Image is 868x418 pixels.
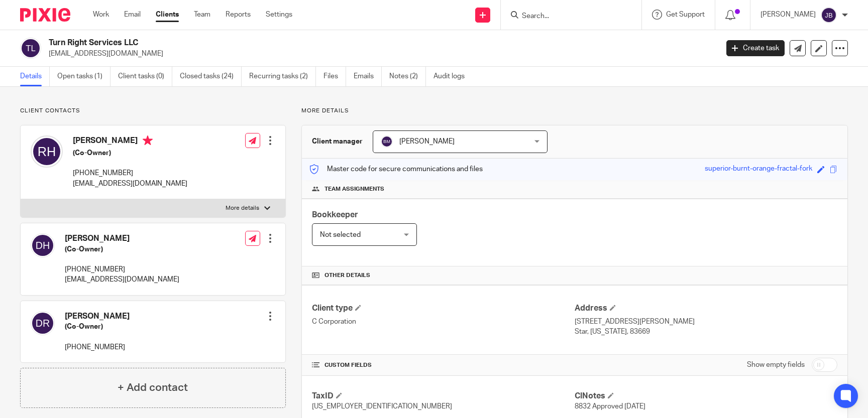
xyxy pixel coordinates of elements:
input: Search [521,12,611,21]
a: Client tasks (0) [118,67,172,86]
span: 8832 Approved [DATE] [575,403,645,410]
p: Client contacts [20,107,286,115]
p: Master code for secure communications and files [309,164,483,174]
h4: [PERSON_NAME] [73,135,187,148]
h4: + Add contact [118,380,188,395]
a: Emails [354,67,382,86]
h4: Client type [312,303,575,314]
h4: ClNotes [575,391,837,401]
p: [PHONE_NUMBER] [65,342,130,352]
img: svg%3E [20,38,41,59]
span: Other details [324,271,370,280]
h5: (Co-Owner) [65,322,130,332]
img: Pixie [20,8,70,22]
p: Star, [US_STATE], 83669 [575,327,837,337]
a: Notes (2) [389,67,426,86]
span: Team assignments [324,185,384,193]
p: [PHONE_NUMBER] [73,168,187,178]
i: Primary [143,135,153,146]
a: Work [93,10,109,20]
img: svg%3E [31,311,55,335]
p: [EMAIL_ADDRESS][DOMAIN_NAME] [65,274,179,285]
a: Closed tasks (24) [180,67,242,86]
img: svg%3E [821,7,837,23]
a: Details [20,67,50,86]
span: [PERSON_NAME] [399,138,455,145]
p: [EMAIL_ADDRESS][DOMAIN_NAME] [73,179,187,189]
span: Bookkeeper [312,211,358,219]
a: Team [194,10,210,20]
a: Settings [266,10,292,20]
div: superior-burnt-orange-fractal-fork [705,164,812,175]
p: [STREET_ADDRESS][PERSON_NAME] [575,317,837,327]
a: Recurring tasks (2) [249,67,316,86]
label: Show empty fields [747,360,805,370]
h3: Client manager [312,136,363,147]
span: Get Support [666,11,705,18]
a: Create task [726,40,785,56]
p: [EMAIL_ADDRESS][DOMAIN_NAME] [49,49,711,59]
p: [PERSON_NAME] [761,10,816,20]
p: More details [301,107,848,115]
h4: [PERSON_NAME] [65,311,130,322]
h4: TaxID [312,391,575,401]
p: C Corporation [312,317,575,327]
h5: (Co-Owner) [73,148,187,158]
img: svg%3E [31,135,63,168]
h2: Turn Right Services LLC [49,38,579,48]
h4: Address [575,303,837,314]
img: svg%3E [381,135,393,148]
span: [US_EMPLOYER_IDENTIFICATION_NUMBER] [312,403,452,410]
a: Audit logs [433,67,472,86]
a: Reports [226,10,251,20]
h4: [PERSON_NAME] [65,233,179,244]
a: Files [323,67,346,86]
p: More details [226,204,259,212]
a: Open tasks (1) [57,67,111,86]
a: Email [124,10,141,20]
img: svg%3E [31,233,55,257]
h4: CUSTOM FIELDS [312,361,575,369]
p: [PHONE_NUMBER] [65,264,179,274]
a: Clients [156,10,179,20]
span: Not selected [320,231,361,238]
h5: (Co-Owner) [65,244,179,254]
